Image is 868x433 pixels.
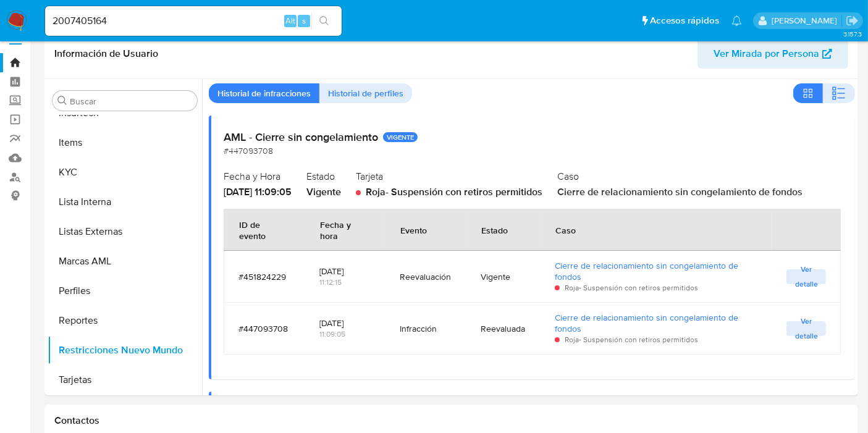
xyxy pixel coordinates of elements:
input: Buscar usuario o caso... [45,13,342,29]
span: Accesos rápidos [650,14,719,27]
a: Notificaciones [731,15,742,26]
button: Perfiles [48,276,202,306]
h1: Información de Usuario [54,48,158,60]
button: Marcas AML [48,246,202,276]
h1: Contactos [54,414,848,427]
p: gregorio.negri@mercadolibre.com [772,15,841,27]
span: 3.157.3 [843,29,862,39]
button: Items [48,128,202,158]
button: Listas Externas [48,217,202,246]
button: Buscar [57,96,67,106]
button: Tarjetas [48,365,202,395]
span: Ver Mirada por Persona [714,39,819,69]
button: KYC [48,158,202,187]
a: Salir [846,14,859,27]
button: Lista Interna [48,187,202,217]
button: Restricciones Nuevo Mundo [48,335,202,365]
input: Buscar [70,96,192,107]
button: Ver Mirada por Persona [697,39,848,69]
span: Alt [285,15,295,27]
span: s [302,15,306,27]
button: search-icon [311,12,337,30]
button: Reportes [48,306,202,335]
